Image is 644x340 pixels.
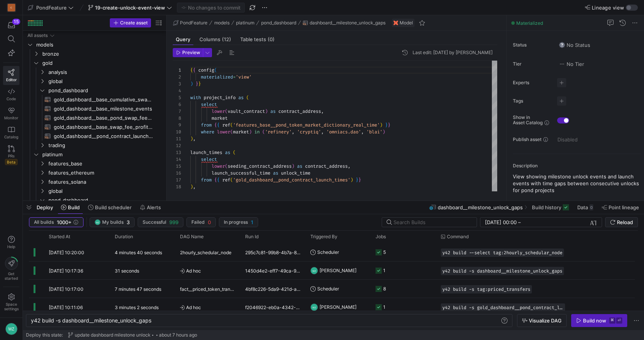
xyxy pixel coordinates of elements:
button: Data0 [574,201,597,214]
span: Status [513,42,551,48]
span: , [321,129,324,135]
div: 0 [589,204,593,210]
span: pond_dashboard [48,196,162,205]
div: 18 [173,183,181,190]
span: in [254,129,260,135]
span: ) [265,108,268,114]
span: In progress [224,220,248,225]
span: from [201,122,212,128]
span: (0) [268,37,275,42]
span: market [212,115,228,121]
a: C [3,1,19,14]
span: [DATE] 10:11:06 [49,305,83,310]
span: Deploy [37,204,53,210]
y42-duration: 31 seconds [115,268,139,274]
y42-duration: 3 minutes 2 seconds [115,305,159,310]
p: Description [513,163,641,168]
span: pond_dashboard [48,86,162,95]
span: y42 build -s dashboard__milestone_unlock_gaps [442,268,562,274]
div: C [8,4,15,11]
div: Press SPACE to select this row. [26,67,163,77]
a: gold_dashboard__base_pond_swap_fee_profit​​​​​​​​​​ [26,113,163,122]
span: vault_contract [228,108,265,114]
button: Alerts [137,201,164,214]
span: gold_dashboard__pond_contract_launch_times​​​​​​​​​​ [54,132,154,141]
div: Build now [583,318,606,324]
button: dashboard__milestone_unlock_gaps [301,18,387,27]
span: as [273,170,278,176]
div: Press SPACE to select this row. [29,298,635,316]
button: No statusNo Status [557,40,592,50]
div: Press SPACE to select this row. [26,58,163,67]
span: } [356,177,358,183]
span: Help [6,244,16,249]
span: { [217,122,220,128]
span: Failed [191,220,205,225]
span: lower [212,163,225,169]
span: Jobs [376,234,386,239]
p: View showing milestone unlock events and launch events with time gaps between consecutive unlocks... [513,173,641,194]
span: Data [577,204,588,210]
div: 5 [383,243,386,261]
span: as [238,95,244,101]
div: WZ [95,219,101,225]
button: models [212,18,231,27]
span: time' [366,122,380,128]
span: , [292,129,294,135]
div: 1 [383,298,385,316]
span: ) [380,122,382,128]
span: Editor [6,77,17,82]
div: All assets [27,33,48,38]
div: Press SPACE to select this row. [26,150,163,159]
span: Build [68,204,80,210]
span: { [214,177,217,183]
span: Run Id [245,234,259,239]
span: } [196,81,198,87]
span: platinum [42,150,162,159]
button: 19-create-unlock-event-view [86,3,174,13]
span: launch_times [190,149,222,156]
span: global [48,77,162,86]
div: WZ [5,323,18,335]
y42-duration: 4 minutes 40 seconds [115,250,162,255]
span: 'features_base__pond_token_market_dictionary_real_ [233,122,366,128]
button: No tierNo Tier [557,59,586,69]
span: Table tests [240,37,275,42]
a: gold_dashboard__base_milestone_events​​​​​​​​​​ [26,104,163,113]
div: Press SPACE to select this row. [29,280,635,298]
div: Press SPACE to select this row. [26,177,163,186]
span: models [36,40,162,49]
span: contract_address [278,108,321,114]
span: { [193,67,196,73]
span: select [201,101,217,107]
button: Visualize DAG [517,314,567,327]
span: gold_dashboard__base_swap_fee_profit_daily​​​​​​​​​​ [54,123,154,132]
span: lower [212,108,225,114]
span: 'refinery' [265,129,292,135]
span: Reload [617,219,633,225]
button: pond_dashboard [259,18,298,27]
span: y42 build -s tag:priced_transfers [442,287,530,292]
span: ) [292,163,294,169]
button: PondFeature [26,3,75,13]
div: 8 [383,280,386,298]
span: Scheduler [317,243,339,261]
button: Build now⌘⏎ [571,314,627,327]
button: Getstarted [3,254,19,284]
button: Build scheduler [85,201,135,214]
button: Point lineage [598,201,642,214]
span: Experts [513,80,551,85]
span: Visualize DAG [529,318,562,324]
span: gold_dashboard__base_cumulative_swap_fee_daily​​​​​​​​​​ [54,95,154,104]
div: 14 [173,156,181,163]
span: 999 [169,219,178,225]
span: models [214,20,230,26]
a: PRsBeta [3,142,19,168]
span: [PERSON_NAME] [320,261,357,279]
span: market [233,129,249,135]
a: Monitor [3,104,19,123]
span: [PERSON_NAME] [320,298,357,316]
span: lower [217,129,230,135]
div: Press SPACE to select this row. [26,104,163,113]
span: , [348,163,350,169]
